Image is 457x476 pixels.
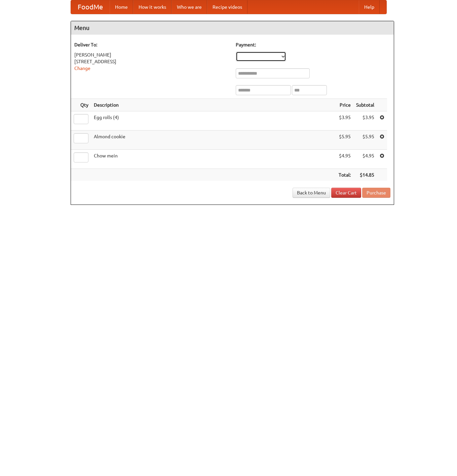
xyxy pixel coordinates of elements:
th: Description [91,99,336,111]
a: Change [74,66,90,71]
a: Help [359,0,380,14]
h4: Menu [71,21,394,35]
td: $3.95 [353,111,377,131]
a: Clear Cart [331,188,361,198]
div: [PERSON_NAME] [74,51,229,58]
th: Qty [71,99,91,111]
a: FoodMe [71,0,110,14]
td: Egg rolls (4) [91,111,336,131]
td: Almond cookie [91,131,336,150]
button: Purchase [362,188,390,198]
td: $3.95 [336,111,353,131]
td: $5.95 [336,131,353,150]
a: Who we are [172,0,207,14]
td: $4.95 [336,150,353,169]
a: Home [110,0,133,14]
th: Total: [336,169,353,181]
th: $14.85 [353,169,377,181]
h5: Deliver To: [74,41,229,48]
td: Chow mein [91,150,336,169]
td: $5.95 [353,131,377,150]
th: Price [336,99,353,111]
div: [STREET_ADDRESS] [74,58,229,65]
td: $4.95 [353,150,377,169]
a: How it works [133,0,172,14]
th: Subtotal [353,99,377,111]
a: Back to Menu [293,188,330,198]
a: Recipe videos [207,0,247,14]
h5: Payment: [236,41,390,48]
